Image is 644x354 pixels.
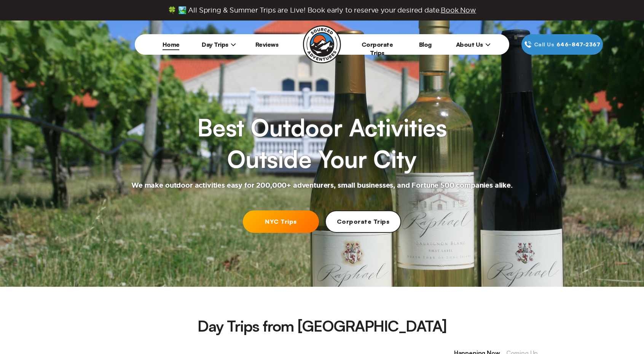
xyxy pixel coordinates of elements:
span: 646‍-847‍-2367 [556,40,600,49]
img: Sourced Adventures company logo [303,25,341,63]
h1: Best Outdoor Activities Outside Your City [197,112,447,175]
span: About Us [456,41,491,48]
a: Corporate Trips [325,210,401,233]
a: Blog [419,41,432,48]
a: Home [163,41,180,48]
span: Day Trips [202,41,236,48]
a: Call Us646‍-847‍-2367 [521,34,603,55]
a: Corporate Trips [362,41,393,57]
h2: We make outdoor activities easy for 200,000+ adventurers, small businesses, and Fortune 500 compa... [131,181,513,190]
span: Call Us [532,40,556,49]
a: NYC Trips [243,210,319,233]
span: 🍀 🏞️ All Spring & Summer Trips are Live! Book early to reserve your desired date. [168,6,476,14]
span: Book Now [441,6,476,14]
a: Reviews [255,41,279,48]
